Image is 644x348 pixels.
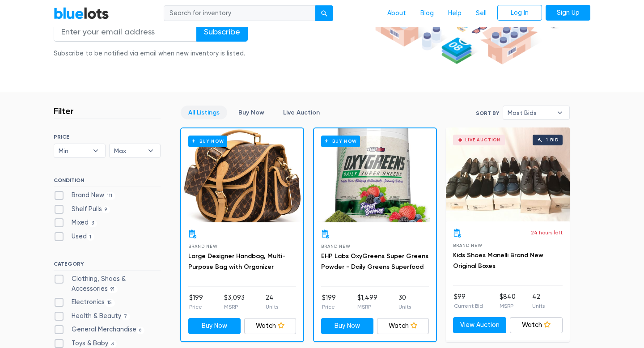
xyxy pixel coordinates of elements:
li: $199 [189,293,203,311]
a: Buy Now [188,318,241,334]
h6: Buy Now [188,136,227,147]
a: EHP Labs OxyGreens Super Greens Powder - Daily Greens Superfood [321,252,428,271]
a: All Listings [181,106,227,119]
h3: Filter [54,106,74,116]
li: $3,093 [224,293,245,311]
label: General Merchandise [54,325,144,335]
li: $99 [454,292,483,310]
a: Sell [469,5,494,22]
span: 1 [87,233,94,241]
label: Used [54,232,94,242]
span: Max [114,144,144,157]
label: Brand New [54,191,115,200]
span: 9 [102,206,110,213]
span: Brand New [321,244,350,249]
a: Live Auction 1 bid [446,127,570,221]
p: Units [266,303,278,311]
a: Buy Now [181,128,303,222]
p: Price [322,303,336,311]
span: Brand New [188,244,217,249]
span: 3 [108,340,117,348]
input: Subscribe [196,21,248,42]
p: MSRP [357,303,377,311]
div: Subscribe to be notified via email when new inventory is listed. [54,49,248,59]
a: Live Auction [275,106,327,119]
p: Units [398,303,411,311]
h6: Buy Now [321,136,360,147]
li: $199 [322,293,336,311]
input: Enter your email address [54,21,197,42]
a: Large Designer Handbag, Multi-Purpose Bag with Organizer [188,252,285,271]
div: Live Auction [465,138,500,142]
h6: PRICE [54,134,161,140]
span: 111 [104,192,115,199]
label: Shelf Pulls [54,204,110,214]
input: Search for inventory [164,5,316,21]
a: Sign Up [546,5,590,21]
a: View Auction [453,317,506,333]
label: Electronics [54,297,115,307]
p: 24 hours left [531,229,563,237]
a: Watch [510,317,563,333]
label: Sort By [476,109,499,117]
a: BlueLots [54,7,109,20]
p: MSRP [500,302,516,310]
b: ▾ [141,144,160,157]
a: About [380,5,413,22]
a: Watch [244,318,297,334]
label: Mixed [54,218,97,228]
h6: CONDITION [54,177,161,187]
span: Most Bids [508,106,552,119]
div: 1 bid [546,138,558,142]
a: Log In [497,5,542,21]
label: Clothing, Shoes & Accessories [54,274,161,293]
b: ▾ [86,144,105,157]
a: Help [441,5,469,22]
p: Current Bid [454,302,483,310]
b: ▾ [551,106,569,119]
a: Kids Shoes Manelli Brand New Original Boxes [453,251,543,270]
span: 15 [105,299,115,306]
li: 30 [398,293,411,311]
li: 42 [532,292,545,310]
span: 91 [108,286,118,293]
li: $840 [500,292,516,310]
span: Min [59,144,88,157]
label: Health & Beauty [54,311,130,321]
a: Buy Now [321,318,373,334]
span: 6 [136,327,144,334]
a: Buy Now [314,128,436,222]
li: 24 [266,293,278,311]
li: $1,499 [357,293,377,311]
span: Brand New [453,243,482,248]
a: Watch [377,318,429,334]
span: 3 [89,220,97,227]
p: Price [189,303,203,311]
a: Buy Now [231,106,272,119]
span: 7 [121,313,130,320]
p: MSRP [224,303,245,311]
h6: CATEGORY [54,261,161,271]
a: Blog [413,5,441,22]
p: Units [532,302,545,310]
